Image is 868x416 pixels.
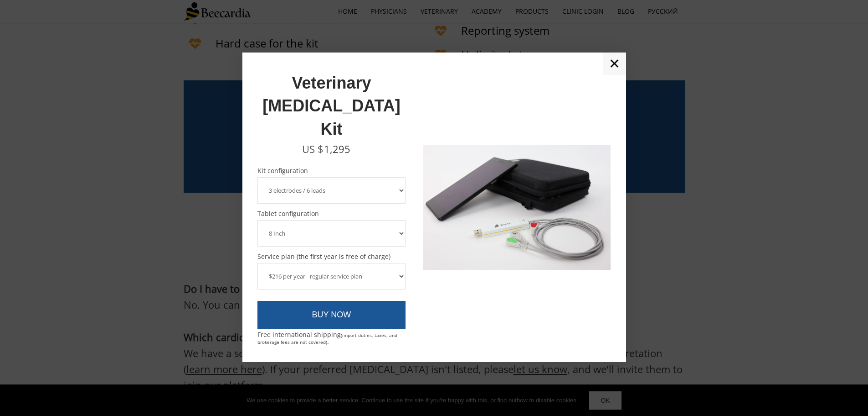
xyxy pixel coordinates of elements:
[257,168,406,174] span: Kit configuration
[257,211,406,217] span: Tablet configuration
[324,142,350,156] span: 1,295
[257,253,406,260] span: Service plan (the first year is free of charge)
[257,301,406,329] a: BUY NOW
[257,177,406,204] select: Kit configuration
[262,74,401,138] span: Veterinary [MEDICAL_DATA] Kit
[302,142,324,156] span: US $
[257,330,397,346] span: Free international shipping .
[603,53,626,75] a: ✕
[257,332,397,345] span: (import duties, taxes, and brokerage fees are not covered)
[257,220,406,247] select: Tablet configuration
[257,263,406,290] select: Service plan (the first year is free of charge)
